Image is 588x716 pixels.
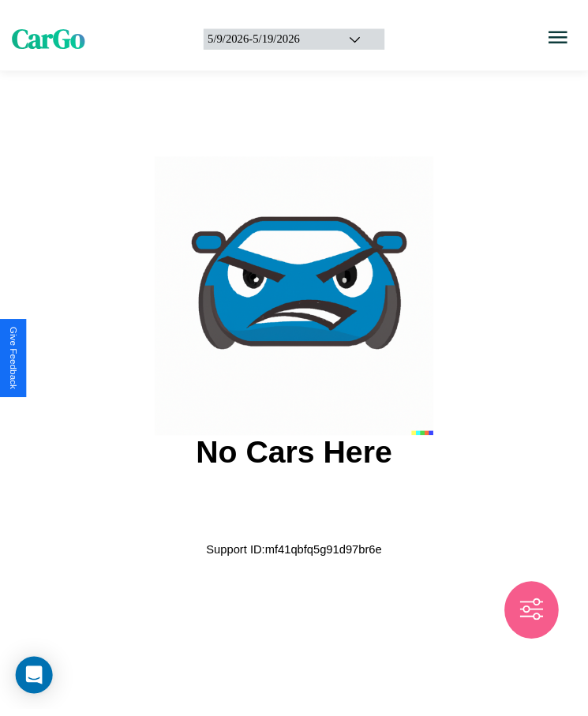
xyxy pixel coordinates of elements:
div: Give Feedback [8,326,19,390]
p: Support ID: mf41qbfq5g91d97br6e [211,542,390,564]
div: 5 / 9 / 2026 - 5 / 19 / 2026 [212,26,335,39]
span: CarGo [12,13,87,51]
img: car [158,152,442,437]
h2: No Cars Here [200,437,399,472]
div: Open Intercom Messenger [16,662,54,700]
